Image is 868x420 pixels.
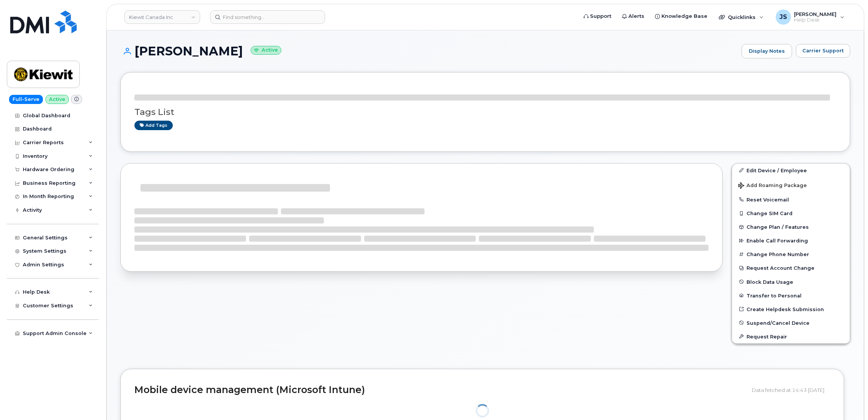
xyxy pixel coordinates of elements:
[134,121,173,130] a: Add tags
[732,206,850,220] button: Change SIM Card
[732,234,850,247] button: Enable Call Forwarding
[732,302,850,316] a: Create Helpdesk Submission
[802,47,844,54] span: Carrier Support
[732,289,850,302] button: Transfer to Personal
[732,193,850,206] button: Reset Voicemail
[732,247,850,261] button: Change Phone Number
[732,275,850,289] button: Block Data Usage
[796,44,850,58] button: Carrier Support
[742,44,792,58] a: Display Notes
[732,177,850,193] button: Add Roaming Package
[738,182,807,190] span: Add Roaming Package
[752,383,830,397] div: Data fetched at 14:43 [DATE]
[120,44,738,58] h1: [PERSON_NAME]
[732,220,850,234] button: Change Plan / Features
[746,238,808,244] span: Enable Call Forwarding
[746,320,810,326] span: Suspend/Cancel Device
[732,316,850,330] button: Suspend/Cancel Device
[251,46,281,55] small: Active
[746,224,809,230] span: Change Plan / Features
[732,164,850,177] a: Edit Device / Employee
[134,385,746,395] h2: Mobile device management (Microsoft Intune)
[732,261,850,275] button: Request Account Change
[732,330,850,343] button: Request Repair
[134,107,836,117] h3: Tags List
